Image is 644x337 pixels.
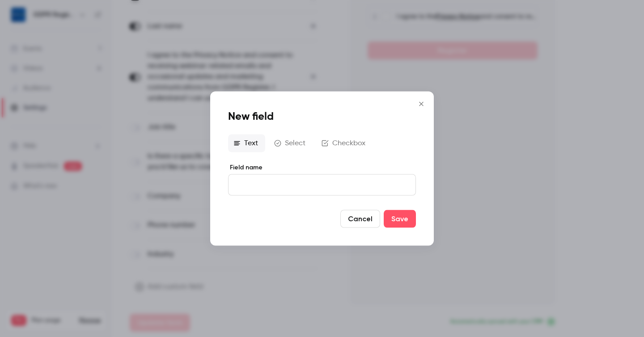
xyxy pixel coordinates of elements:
[269,135,313,152] button: Select
[228,135,265,152] button: Text
[228,163,416,172] label: Field name
[384,210,416,228] button: Save
[228,110,416,124] h1: New field
[340,210,380,228] button: Cancel
[316,135,373,152] button: Checkbox
[412,95,430,113] button: Close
